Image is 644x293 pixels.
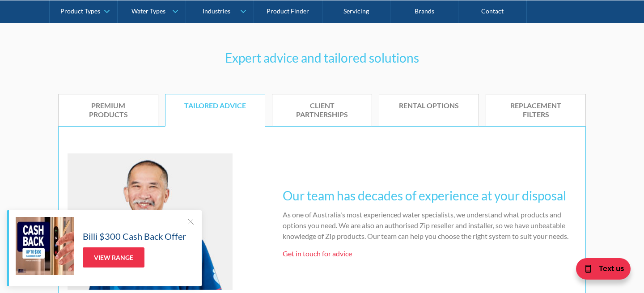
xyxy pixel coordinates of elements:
p: As one of Australia's most experienced water specialists, we understand what products and options... [283,209,576,242]
div: Water Types [131,7,165,15]
div: Client partnerships [286,101,358,120]
div: Industries [203,7,230,15]
div: Tailored advice [179,101,251,110]
img: Tailored advice [68,153,233,289]
img: Billi $300 Cash Back Offer [16,217,74,275]
h3: Expert advice and tailored solutions [58,48,586,67]
h3: Our team has decades of experience at your disposal [283,186,576,205]
div: Premium products [72,101,144,120]
div: Replacement filters [500,101,572,120]
a: Get in touch for advice [283,249,352,258]
iframe: podium webchat widget bubble [555,248,644,293]
h5: Billi $300 Cash Back Offer [83,229,186,243]
a: View Range [83,247,144,268]
div: Product Types [60,7,100,15]
div: Rental options [393,101,465,110]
